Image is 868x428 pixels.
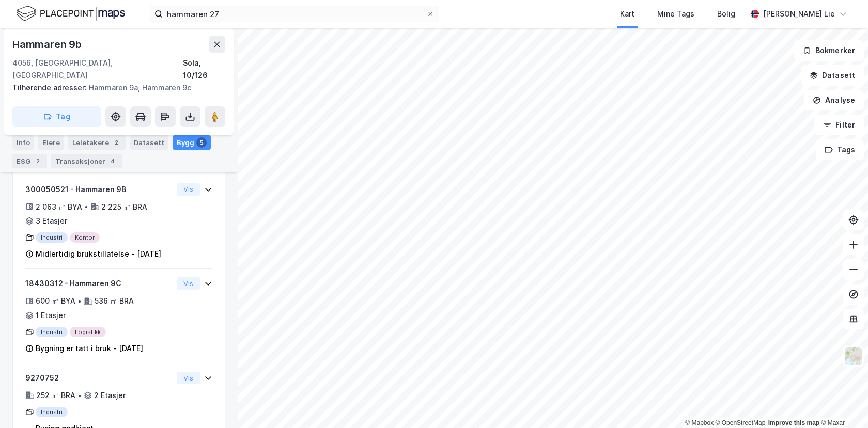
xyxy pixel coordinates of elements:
[17,5,125,23] img: logo.f888ab2527a4732fd821a326f86c7f29.svg
[814,115,864,135] button: Filter
[685,419,714,426] a: Mapbox
[36,389,75,402] div: 252 ㎡ BRA
[768,419,819,426] a: Improve this map
[33,156,43,166] div: 2
[68,135,126,150] div: Leietakere
[12,57,183,82] div: 4056, [GEOGRAPHIC_DATA], [GEOGRAPHIC_DATA]
[78,391,82,400] div: •
[177,183,200,196] button: Vis
[36,215,67,227] div: 3 Etasjer
[25,183,173,196] div: 300050521 - Hammaren 9B
[51,154,122,168] div: Transaksjoner
[78,297,82,305] div: •
[804,90,864,110] button: Analyse
[36,309,66,322] div: 1 Etasjer
[183,57,225,82] div: Sola, 10/126
[36,295,75,307] div: 600 ㎡ BYA
[94,389,126,402] div: 2 Etasjer
[12,106,101,127] button: Tag
[111,137,121,148] div: 2
[95,295,134,307] div: 536 ㎡ BRA
[12,83,89,92] span: Tilhørende adresser:
[12,82,217,94] div: Hammaren 9a, Hammaren 9c
[196,137,207,148] div: 5
[794,40,864,61] button: Bokmerker
[801,65,864,86] button: Datasett
[717,8,735,20] div: Bolig
[107,156,118,166] div: 4
[25,372,173,384] div: 9270752
[173,135,211,150] div: Bygg
[12,36,84,53] div: Hammaren 9b
[12,135,34,150] div: Info
[38,135,64,150] div: Eiere
[36,201,82,213] div: 2 063 ㎡ BYA
[130,135,168,150] div: Datasett
[25,277,173,290] div: 18430312 - Hammaren 9C
[101,201,147,213] div: 2 225 ㎡ BRA
[36,342,143,355] div: Bygning er tatt i bruk - [DATE]
[84,202,88,211] div: •
[12,154,47,168] div: ESG
[844,346,863,366] img: Z
[36,248,161,260] div: Midlertidig brukstillatelse - [DATE]
[763,8,835,20] div: [PERSON_NAME] Lie
[816,378,868,428] div: Kontrollprogram for chat
[620,8,634,20] div: Kart
[163,6,426,22] input: Søk på adresse, matrikkel, gårdeiere, leietakere eller personer
[716,419,766,426] a: OpenStreetMap
[177,277,200,290] button: Vis
[816,139,864,160] button: Tags
[816,378,868,428] iframe: Chat Widget
[657,8,694,20] div: Mine Tags
[177,372,200,384] button: Vis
